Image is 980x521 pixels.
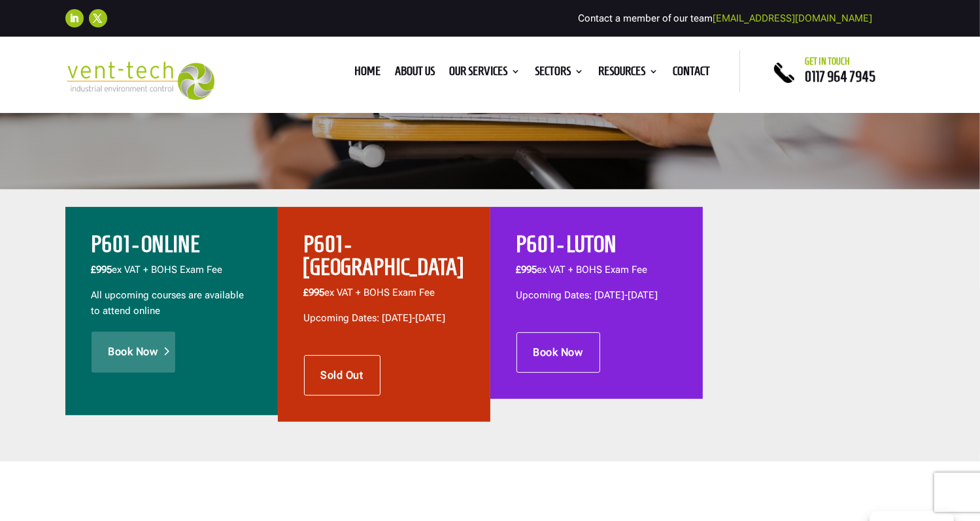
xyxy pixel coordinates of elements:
a: Follow on X [89,9,107,27]
a: Book Now [92,332,175,372]
a: About us [395,67,435,81]
a: Home [354,67,380,81]
p: Upcoming Dates: [DATE]-[DATE] [304,311,464,326]
p: ex VAT + BOHS Exam Fee [516,262,677,288]
span: Get in touch [805,56,850,67]
p: ex VAT + BOHS Exam Fee [92,262,252,288]
span: Contact a member of our team [578,12,872,24]
img: 2023-09-27T08_35_16.549ZVENT-TECH---Clear-background [65,61,215,100]
b: £995 [92,264,112,276]
h2: P601 - ONLINE [92,233,252,262]
a: Follow on LinkedIn [65,9,84,27]
span: £995 [304,287,325,298]
h2: P601 - LUTON [516,233,677,262]
span: £995 [516,264,537,276]
span: All upcoming courses are available to attend online [92,289,245,317]
a: Sectors [535,67,584,81]
a: Resources [598,67,658,81]
p: Upcoming Dates: [DATE]-[DATE] [516,288,677,304]
a: Contact [673,67,710,81]
a: Sold Out [304,355,380,396]
p: ex VAT + BOHS Exam Fee [304,285,464,311]
a: [EMAIL_ADDRESS][DOMAIN_NAME] [713,12,872,24]
a: Book Now [516,332,600,373]
a: 0117 964 7945 [805,69,875,84]
a: Our Services [449,67,520,81]
h2: P601 - [GEOGRAPHIC_DATA] [304,233,464,285]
